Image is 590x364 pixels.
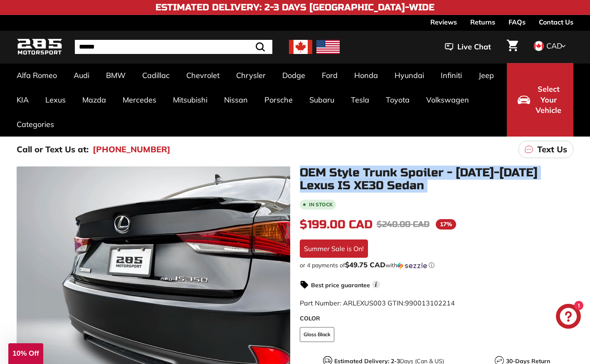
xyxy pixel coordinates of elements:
[507,63,573,137] button: Select Your Vehicle
[537,143,567,156] p: Text Us
[134,63,178,88] a: Cadillac
[397,262,427,269] img: Sezzle
[553,304,583,331] inbox-online-store-chat: Shopify online store chat
[8,88,37,112] a: KIA
[457,42,491,52] span: Live Chat
[436,219,456,230] span: 17%
[300,239,368,258] div: Summer Sale is On!
[300,299,455,307] span: Part Number: ARLEXUS003 GTIN:
[434,37,502,57] button: Live Chat
[345,260,385,269] span: $49.75 CAD
[300,261,574,269] div: or 4 payments of with
[228,63,274,88] a: Chrysler
[74,88,114,112] a: Mazda
[432,63,470,88] a: Infiniti
[377,219,430,230] span: $240.00 CAD
[256,88,301,112] a: Porsche
[8,112,62,137] a: Categories
[534,84,563,116] span: Select Your Vehicle
[8,343,43,364] div: 10% Off
[178,63,228,88] a: Chevrolet
[378,88,418,112] a: Toyota
[114,88,165,112] a: Mercedes
[300,314,574,323] label: COLOR
[17,37,62,57] img: Logo_285_Motorsport_areodynamics_components
[165,88,216,112] a: Mitsubishi
[372,281,380,288] span: i
[17,143,89,156] p: Call or Text Us at:
[546,41,562,51] span: CAD
[518,141,573,158] a: Text Us
[75,40,272,54] input: Search
[301,88,343,112] a: Subaru
[509,15,526,29] a: FAQs
[274,63,314,88] a: Dodge
[539,15,573,29] a: Contact Us
[405,299,455,307] span: 990013102214
[8,63,65,88] a: Alfa Romeo
[65,63,98,88] a: Audi
[156,2,434,12] h4: Estimated Delivery: 2-3 Days [GEOGRAPHIC_DATA]-Wide
[314,63,346,88] a: Ford
[93,143,170,156] a: [PHONE_NUMBER]
[37,88,74,112] a: Lexus
[430,15,457,29] a: Reviews
[470,63,502,88] a: Jeep
[343,88,378,112] a: Tesla
[311,281,370,289] strong: Best price guarantee
[346,63,386,88] a: Honda
[98,63,134,88] a: BMW
[216,88,256,112] a: Nissan
[309,202,333,207] b: In stock
[300,217,373,232] span: $199.00 CAD
[418,88,477,112] a: Volkswagen
[300,166,574,192] h1: OEM Style Trunk Spoiler - [DATE]-[DATE] Lexus IS XE30 Sedan
[386,63,432,88] a: Hyundai
[470,15,495,29] a: Returns
[300,261,574,269] div: or 4 payments of$49.75 CADwithSezzle Click to learn more about Sezzle
[502,33,523,61] a: Cart
[12,349,39,357] span: 10% Off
